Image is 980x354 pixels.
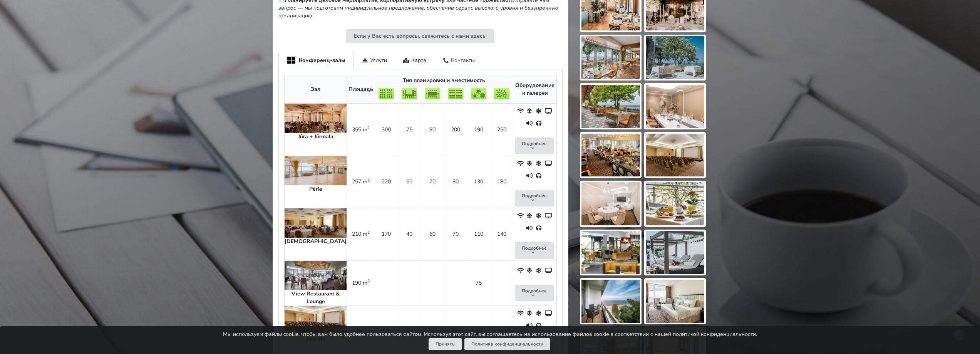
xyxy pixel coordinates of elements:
td: 60 [421,208,444,260]
button: Подробнее [515,138,554,154]
td: 75 [467,260,490,305]
div: Конференц-залы [278,51,353,69]
img: Baltic Beach Hotel & SPA | Юрмала | Площадка для мероприятий - фото галереи [581,36,640,79]
td: 40 [398,208,421,260]
span: Кондиционер [536,267,543,274]
span: Естественное освещение [526,107,534,115]
th: Оборудование и галерея [513,75,556,104]
img: Прием [494,88,509,99]
img: Baltic Beach Hotel & SPA | Юрмала | Площадка для мероприятий - фото галереи [646,231,704,274]
img: Baltic Beach Hotel & SPA | Юрмала | Площадка для мероприятий - фото галереи [581,231,640,274]
img: Банкет [471,88,486,99]
img: Baltic Beach Hotel & SPA | Юрмала | Площадка для мероприятий - фото галереи [646,85,704,128]
td: 75 [398,104,421,156]
span: WiFi [517,107,525,115]
sup: 2 [367,125,370,131]
td: 60 [398,156,421,208]
th: Площадь [347,75,375,104]
span: Встроенная аудиосистема [526,120,534,127]
strong: View Restaurant & Lounge [291,290,340,305]
sup: 2 [367,230,370,235]
td: 70 [444,208,467,260]
img: Baltic Beach Hotel & SPA | Юрмала | Площадка для мероприятий - фото галереи [646,182,704,225]
td: 200 [444,104,467,156]
td: 130 [467,156,490,208]
td: 190 [467,104,490,156]
span: Кондиционер [536,310,543,317]
div: Услуги [353,51,395,69]
span: Кондиционер [536,160,543,167]
td: 250 [490,104,513,156]
td: 257 m [347,156,375,208]
img: Конференц-залы | Юрмала | Baltic Beach Hotel & SPA | Фото [285,306,347,335]
td: 70 [421,156,444,208]
span: Встроенная аудиосистема [526,225,534,232]
button: Подробнее [515,285,554,301]
td: 170 [375,208,398,260]
img: Baltic Beach Hotel & SPA | Юрмала | Площадка для мероприятий - фото галереи [581,85,640,128]
span: Естественное освещение [526,310,534,317]
strong: Pērle [309,185,322,193]
strong: [DEMOGRAPHIC_DATA] [285,238,347,245]
sup: 2 [367,177,370,183]
td: 190 m [347,260,375,305]
img: Конференц-залы | Юрмала | Baltic Beach Hotel & SPA | Фото [285,156,347,185]
span: Встроенная аудиосистема [526,172,534,180]
img: Baltic Beach Hotel & SPA | Юрмала | Площадка для мероприятий - фото галереи [646,280,704,323]
td: 300 [375,104,398,156]
div: Контакты [434,51,483,69]
a: Baltic Beach Hotel & SPA | Юрмала | Площадка для мероприятий - фото галереи [581,280,640,323]
img: Baltic Beach Hotel & SPA | Юрмала | Площадка для мероприятий - фото галереи [581,182,640,225]
span: Проектор и экран [545,212,553,220]
img: Театр [379,88,394,99]
strong: Jūra + Jūrmala [298,133,333,140]
span: Кондиционер [536,107,543,115]
span: Встроенная аудиосистема [526,322,534,329]
img: Baltic Beach Hotel & SPA | Юрмала | Площадка для мероприятий - фото галереи [646,134,704,177]
td: 355 m [347,104,375,156]
td: 220 [375,156,398,208]
span: Проектор и экран [545,267,553,274]
img: U-тип [402,88,417,99]
span: Оборудование для синхронного перевода [536,120,543,127]
td: 210 m [347,208,375,260]
td: 110 [467,208,490,260]
button: Подробнее [515,190,554,206]
div: Карта [395,51,435,69]
span: WiFi [517,310,525,317]
span: WiFi [517,267,525,274]
a: Конференц-залы | Юрмала | Baltic Beach Hotel & SPA | Фото [285,104,347,133]
span: Проектор и экран [545,107,553,115]
span: Проектор и экран [545,310,553,317]
button: Подробнее [515,242,554,259]
span: Проектор и экран [545,160,553,167]
img: Класс [448,88,463,99]
th: Зал [285,75,347,104]
button: Если у Вас есть вопросы, свяжитесь с нами здесь [346,29,494,43]
span: Естественное освещение [526,160,534,167]
span: Оборудование для синхронного перевода [536,322,543,329]
img: Baltic Beach Hotel & SPA | Юрмала | Площадка для мероприятий - фото галереи [581,134,640,177]
span: Естественное освещение [526,212,534,220]
a: Конференц-залы | Юрмала | Baltic Beach Hotel & SPA | Фото [285,261,347,290]
img: Конференц-залы | Юрмала | Baltic Beach Hotel & SPA | Фото [285,208,347,238]
span: WiFi [517,212,525,220]
span: Оборудование для синхронного перевода [536,172,543,180]
button: Принять [429,338,462,350]
span: WiFi [517,160,525,167]
span: Кондиционер [536,212,543,220]
td: 80 [444,156,467,208]
sup: 2 [367,278,370,284]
